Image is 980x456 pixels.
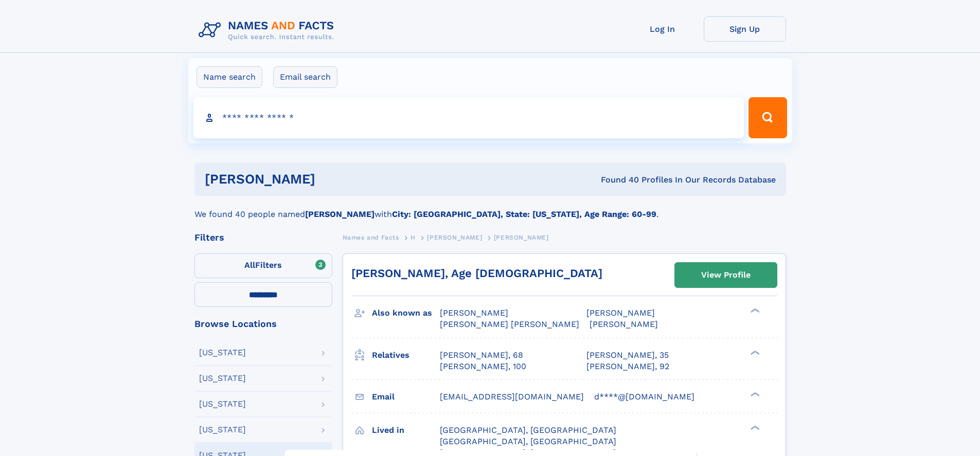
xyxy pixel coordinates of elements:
[440,436,616,446] span: [GEOGRAPHIC_DATA], [GEOGRAPHIC_DATA]
[440,392,584,402] span: [EMAIL_ADDRESS][DOMAIN_NAME]
[199,426,246,434] div: [US_STATE]
[586,308,655,318] span: [PERSON_NAME]
[194,196,786,221] div: We found 40 people named with .
[194,16,343,44] img: Logo Names and Facts
[194,233,332,242] div: Filters
[193,97,744,138] input: search input
[427,234,482,241] span: [PERSON_NAME]
[194,253,332,278] label: Filters
[392,209,656,219] b: City: [GEOGRAPHIC_DATA], State: [US_STATE], Age Range: 60-99
[440,425,616,435] span: [GEOGRAPHIC_DATA], [GEOGRAPHIC_DATA]
[372,388,440,406] h3: Email
[494,234,549,241] span: [PERSON_NAME]
[411,234,416,241] span: H
[199,374,246,382] div: [US_STATE]
[748,391,760,397] div: ❯
[458,174,776,186] div: Found 40 Profiles In Our Records Database
[199,400,246,408] div: [US_STATE]
[372,304,440,322] h3: Also known as
[748,349,760,356] div: ❯
[244,260,255,270] span: All
[411,231,416,244] a: H
[343,231,399,244] a: Names and Facts
[351,267,602,280] a: [PERSON_NAME], Age [DEMOGRAPHIC_DATA]
[440,319,579,329] span: [PERSON_NAME] [PERSON_NAME]
[586,350,669,361] a: [PERSON_NAME], 35
[675,263,777,287] a: View Profile
[199,349,246,357] div: [US_STATE]
[440,361,526,372] a: [PERSON_NAME], 100
[194,319,332,329] div: Browse Locations
[305,209,375,219] b: [PERSON_NAME]
[273,66,337,88] label: Email search
[372,422,440,439] h3: Lived in
[749,97,787,138] button: Search Button
[372,346,440,364] h3: Relatives
[586,361,669,372] a: [PERSON_NAME], 92
[440,308,508,318] span: [PERSON_NAME]
[701,263,751,287] div: View Profile
[590,319,658,329] span: [PERSON_NAME]
[704,16,786,42] a: Sign Up
[748,307,760,314] div: ❯
[440,350,523,361] a: [PERSON_NAME], 68
[427,231,482,244] a: [PERSON_NAME]
[621,16,704,42] a: Log In
[748,424,760,431] div: ❯
[197,66,262,88] label: Name search
[205,173,458,186] h1: [PERSON_NAME]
